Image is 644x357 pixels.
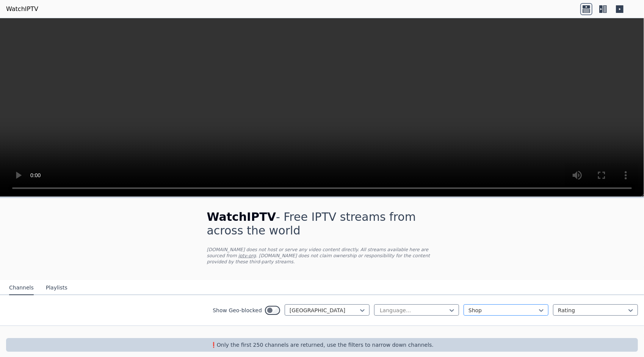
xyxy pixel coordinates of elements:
p: ❗️Only the first 250 channels are returned, use the filters to narrow down channels. [9,341,635,349]
label: Show Geo-blocked [213,307,262,314]
h1: - Free IPTV streams from across the world [207,210,437,237]
p: [DOMAIN_NAME] does not host or serve any video content directly. All streams available here are s... [207,247,437,265]
a: iptv-org [238,253,256,258]
a: WatchIPTV [6,5,38,14]
span: WatchIPTV [207,210,276,223]
button: Playlists [46,281,67,295]
button: Channels [9,281,34,295]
